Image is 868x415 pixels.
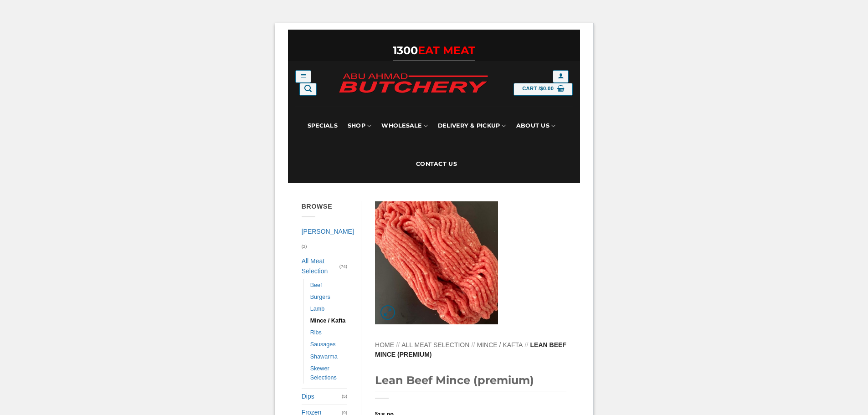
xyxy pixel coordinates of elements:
[308,107,338,145] a: Specials
[393,44,418,57] span: 1300
[310,291,330,303] a: Burgers
[302,224,354,239] a: [PERSON_NAME]
[302,253,339,279] a: All Meat Selection
[331,67,495,100] img: Abu Ahmad Butchery
[302,240,307,253] span: (2)
[380,305,395,320] a: Zoom
[438,107,506,145] a: Delivery & Pickup
[299,83,317,96] a: Search
[553,70,569,83] a: Login
[540,86,554,91] bdi: 0.00
[302,389,342,404] a: Dips
[514,83,573,96] a: View cart
[375,373,566,391] h1: Lean Beef Mince (premium)
[302,203,333,210] span: Browse
[310,327,322,338] a: Ribs
[418,44,475,57] span: EAT MEAT
[375,341,566,358] span: Lean Beef Mince (premium)
[381,107,428,145] a: Wholesale
[540,85,544,93] span: $
[310,315,346,327] a: Mince / Kafta
[310,363,347,384] a: Skewer Selections
[348,107,371,145] a: SHOP
[375,341,394,348] a: Home
[416,145,457,183] a: Contact Us
[339,260,347,273] span: (74)
[310,279,322,291] a: Beef
[522,85,554,93] span: Cart /
[477,341,523,348] a: Mince / Kafta
[472,341,475,348] span: //
[525,341,529,348] span: //
[310,303,325,315] a: Lamb
[310,338,336,350] a: Sausages
[393,44,475,57] a: 1300EAT MEAT
[295,70,311,83] a: Menu
[396,341,400,348] span: //
[342,389,347,403] span: (5)
[516,107,555,145] a: About Us
[401,341,469,348] a: All Meat Selection
[310,351,338,363] a: Shawarma
[375,201,498,324] img: Lean Beef Mince (premium)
